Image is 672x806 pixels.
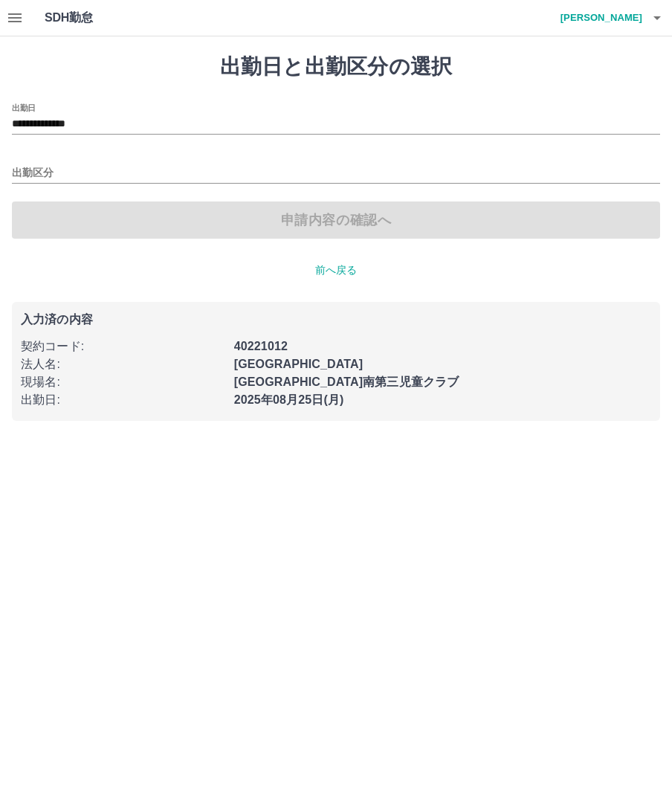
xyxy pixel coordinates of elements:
[234,340,288,352] b: 40221012
[234,375,459,388] b: [GEOGRAPHIC_DATA]南第三児童クラブ
[21,355,225,373] p: 法人名 :
[21,391,225,409] p: 出勤日 :
[21,314,651,326] p: 入力済の内容
[234,358,364,370] b: [GEOGRAPHIC_DATA]
[12,102,36,113] label: 出勤日
[234,393,344,406] b: 2025年08月25日(月)
[12,54,660,80] h1: 出勤日と出勤区分の選択
[21,338,225,355] p: 契約コード :
[12,262,660,278] p: 前へ戻る
[21,373,225,391] p: 現場名 :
